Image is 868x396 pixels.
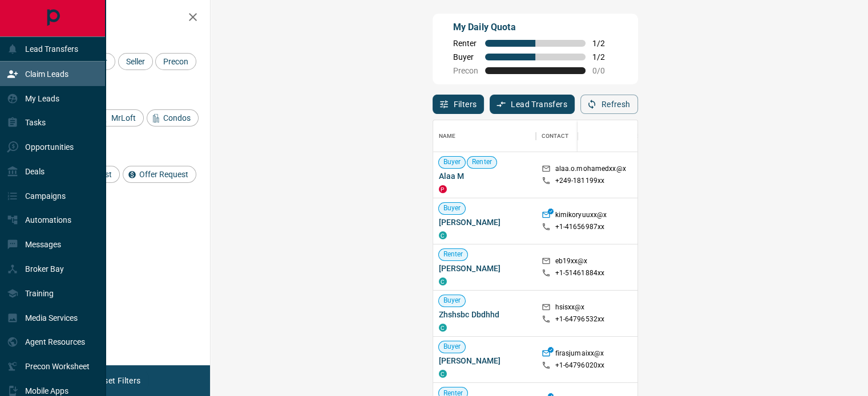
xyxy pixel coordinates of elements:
[592,39,617,48] span: 1 / 2
[439,185,447,193] div: property.ca
[542,120,569,152] div: Contact
[37,11,199,25] h2: Filters
[95,109,144,126] div: MrLoft
[467,157,496,167] span: Renter
[555,315,605,324] p: +1- 64796532xx
[453,52,478,62] span: Buyer
[555,361,605,370] p: +1- 64796020xx
[439,296,466,305] span: Buyer
[159,113,195,123] span: Condos
[439,277,447,285] div: condos.ca
[439,370,447,378] div: condos.ca
[159,57,192,66] span: Precon
[439,250,468,259] span: Renter
[580,95,638,114] button: Refresh
[592,52,617,62] span: 1 / 2
[453,21,617,34] p: My Daily Quota
[135,170,192,179] span: Offer Request
[439,342,466,352] span: Buyer
[439,203,466,213] span: Buyer
[555,176,605,186] p: +249- 181199xx
[155,53,196,70] div: Precon
[555,303,585,315] p: hsisxx@x
[555,164,626,176] p: alaa.o.mohamedxx@x
[118,53,153,70] div: Seller
[433,120,536,152] div: Name
[107,113,140,123] span: MrLoft
[439,217,530,228] span: [PERSON_NAME]
[439,263,530,274] span: [PERSON_NAME]
[123,166,196,183] div: Offer Request
[453,66,478,75] span: Precon
[555,268,605,278] p: +1- 51461884xx
[439,170,530,182] span: Alaa M
[555,210,607,222] p: kimikoryuuxx@x
[439,120,456,152] div: Name
[592,66,617,75] span: 0 / 0
[147,109,199,126] div: Condos
[439,309,530,320] span: Zhshsbc Dbdhhd
[433,95,485,114] button: Filters
[555,256,588,268] p: eb19xx@x
[439,231,447,239] div: condos.ca
[87,371,148,390] button: Reset Filters
[490,95,575,114] button: Lead Transfers
[555,222,605,232] p: +1- 41656987xx
[555,349,604,361] p: firasjumaixx@x
[122,57,149,66] span: Seller
[453,39,478,48] span: Renter
[439,157,466,167] span: Buyer
[439,355,530,366] span: [PERSON_NAME]
[439,324,447,332] div: condos.ca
